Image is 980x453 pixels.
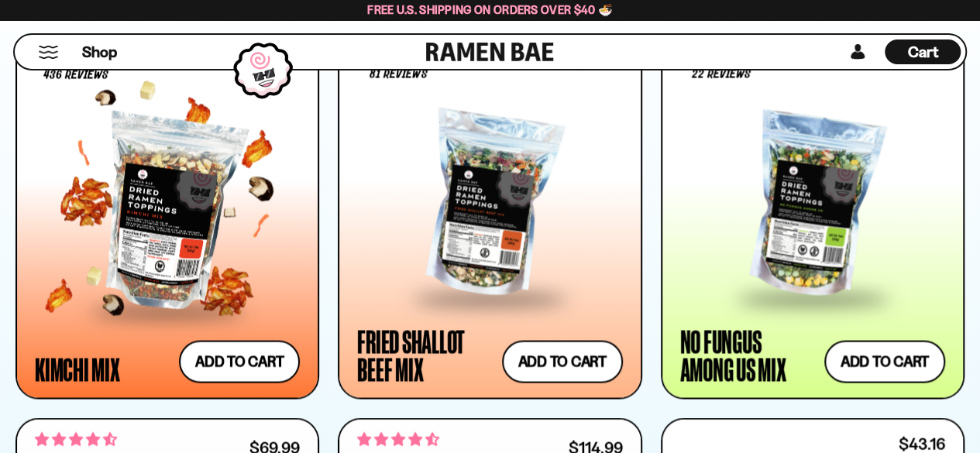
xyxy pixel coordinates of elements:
[885,35,961,69] div: Cart
[357,429,439,449] span: 4.63 stars
[908,43,938,61] span: Cart
[367,2,613,17] span: Free U.S. Shipping on Orders over $40 🍜
[899,436,945,451] div: $43.16
[179,340,300,383] button: Add to cart
[82,42,117,63] span: Shop
[82,39,117,64] a: Shop
[824,340,945,383] button: Add to cart
[680,327,817,383] div: No Fungus Among Us Mix
[338,33,641,399] a: 4.83 stars 81 reviews $31.99 Fried Shallot Beef Mix Add to cart
[35,355,120,383] div: Kimchi Mix
[35,429,117,449] span: 4.71 stars
[15,33,319,399] a: 4.76 stars 436 reviews $25.99 Kimchi Mix Add to cart
[661,33,965,399] a: 4.82 stars 22 reviews $24.99 No Fungus Among Us Mix Add to cart
[38,46,59,59] button: Mobile Menu Trigger
[357,327,493,383] div: Fried Shallot Beef Mix
[502,340,623,383] button: Add to cart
